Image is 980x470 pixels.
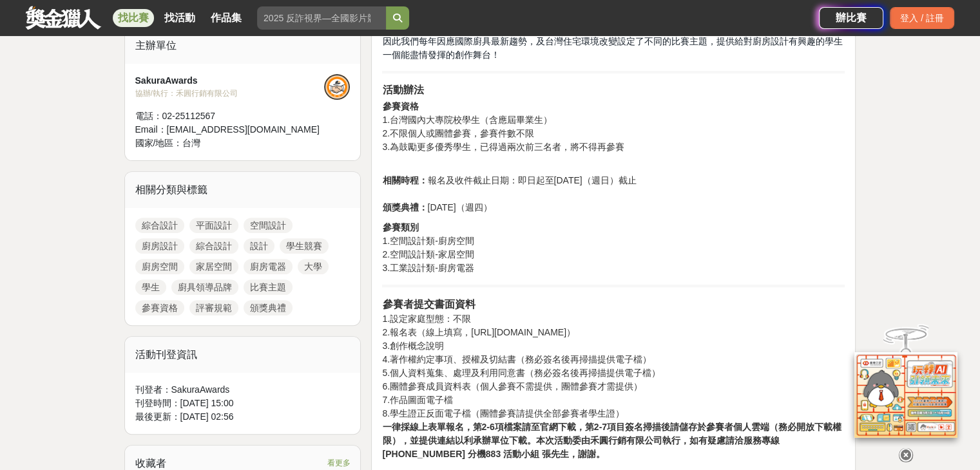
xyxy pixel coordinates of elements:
[819,7,883,29] a: 辦比賽
[125,28,361,64] div: 主辦單位
[135,218,184,233] a: 綜合設計
[171,279,238,295] a: 廚具領導品牌
[382,221,845,275] p: 1.空間設計類-廚房空間 2.空間設計類-家居空間 3.工業設計類-廚房電器
[189,218,238,233] a: 平面設計
[182,138,200,148] span: 台灣
[382,297,845,461] p: 1.設定家庭型態：不限 2.報名表（線上填寫，[URL][DOMAIN_NAME]） 3.創作概念說明 4.著作權約定事項、授權及切結書（務必簽名後再掃描提供電子檔） 5.個人資料蒐集、處理及利...
[206,9,247,27] a: 作品集
[189,259,238,274] a: 家居空間
[189,300,238,315] a: 評審規範
[382,222,418,232] strong: 參賽類別
[135,74,325,88] div: SakuraAwards
[244,259,293,274] a: 廚房電器
[244,279,293,295] a: 比賽主題
[280,238,329,254] a: 學生競賽
[125,172,361,208] div: 相關分類與標籤
[244,300,293,315] a: 頒獎典禮
[135,279,166,295] a: 學生
[135,383,351,397] div: 刊登者： SakuraAwards
[854,352,957,438] img: d2146d9a-e6f6-4337-9592-8cefde37ba6b.png
[135,123,325,136] div: Email： [EMAIL_ADDRESS][DOMAIN_NAME]
[382,202,427,212] strong: 頒獎典禮：
[135,410,351,424] div: 最後更新： [DATE] 02:56
[135,397,351,410] div: 刊登時間： [DATE] 15:00
[125,337,361,373] div: 活動刊登資訊
[135,109,325,123] div: 電話： 02-25112567
[382,84,423,95] strong: 活動辦法
[298,259,329,274] a: 大學
[113,9,154,27] a: 找比賽
[135,458,166,469] span: 收藏者
[135,138,183,148] span: 國家/地區：
[135,259,184,274] a: 廚房空間
[159,9,200,27] a: 找活動
[189,238,238,254] a: 綜合設計
[135,300,184,315] a: 參賽資格
[135,238,184,254] a: 廚房設計
[382,101,418,111] strong: 參賽資格
[382,422,841,459] strong: 一律採線上表單報名，第2-6項檔案請至官網下載，第2-7項目簽名掃描後請儲存於參賽者個人雲端（務必開放下載權限），並提供連結以利承辦單位下載。本次活動委由禾圓行銷有限公司執行，如有疑慮請洽服務專...
[382,299,475,310] strong: 參賽者提交書面資料
[890,7,954,29] div: 登入 / 註冊
[382,174,845,214] p: 報名及收件截止日期：即日起至[DATE]（週日）截止 [DATE]（週四）
[257,6,386,30] input: 2025 反詐視界—全國影片競賽
[382,175,427,185] strong: 相關時程：
[327,456,350,470] span: 看更多
[382,36,842,60] span: 因此我們每年因應國際廚具最新趨勢，及台灣住宅環境改變設定了不同的比賽主題，提供給對廚房設計有興趣的學生一個能盡情發揮的創作舞台！
[244,218,293,233] a: 空間設計
[244,238,274,254] a: 設計
[382,100,845,167] p: 1.台灣國內大專院校學生（含應屆畢業生） 2.不限個人或團體參賽，參賽件數不限 3.為鼓勵更多優秀學生，已得過兩次前三名者，將不得再參賽
[135,88,325,99] div: 協辦/執行： 禾圓行銷有限公司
